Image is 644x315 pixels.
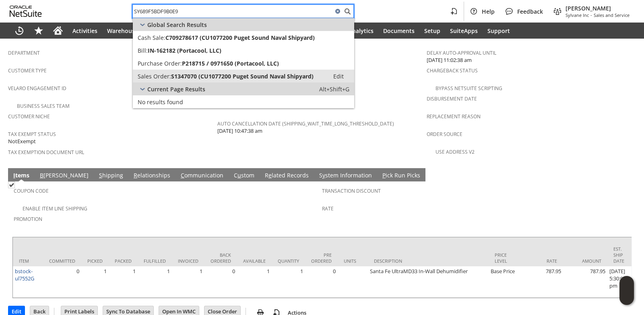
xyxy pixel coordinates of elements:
td: Base Price [489,266,519,298]
a: Delay Auto-Approval Until [427,49,496,56]
div: Rate [525,258,557,264]
a: Communication [179,171,225,180]
span: Sales and Service [594,12,630,18]
span: Warehouse [107,27,138,35]
svg: Shortcuts [34,26,43,35]
span: [DATE] 11:02:38 am [427,56,472,64]
a: Unrolled view on [621,170,631,179]
span: Setup [424,27,440,35]
a: Customer Niche [8,113,50,120]
a: Home [48,23,68,39]
span: P [382,171,386,179]
span: Help [482,8,495,15]
a: Coupon Code [14,187,49,194]
span: Alt+Shift+G [319,85,349,93]
td: Santa Fe UltraMD33 In-Wall Dehumidifier [368,266,489,298]
div: Description [374,258,483,264]
span: NotExempt [8,138,36,145]
td: 787.95 [563,266,607,298]
span: P218715 / 0971650 (Portacool, LLC) [182,60,279,67]
a: Enable Item Line Shipping [23,205,87,212]
div: Committed [49,258,75,264]
img: Checked [8,181,15,188]
span: Analytics [349,27,374,35]
td: 1 [237,266,272,298]
div: Est. Ship Date [613,246,624,264]
span: Sales Order: [138,72,171,80]
span: u [237,171,241,179]
a: Velaro Engagement ID [8,85,66,92]
a: Support [483,23,515,39]
div: Shortcuts [29,23,48,39]
span: Bill: [138,47,148,54]
a: Chargeback Status [427,67,478,74]
span: No results found [138,98,183,106]
span: [PERSON_NAME] [566,4,630,12]
td: 0 [204,266,237,298]
a: Bill:IN-162182 (Portacool, LLC) [133,44,354,57]
a: Customer Type [8,67,47,74]
td: 0 [305,266,338,298]
a: Disbursement Date [427,95,477,102]
a: Purchase Order:P218715 / 0971650 (Portacool, LLC)Edit: [133,57,354,70]
a: Rate [322,205,334,212]
div: Units [344,258,362,264]
span: Current Page Results [147,85,205,93]
div: Back Ordered [211,252,231,264]
a: Order Source [427,131,462,138]
a: Transaction Discount [322,187,381,194]
td: 0 [43,266,81,298]
span: y [322,171,325,179]
a: Activities [68,23,102,39]
div: Fulfilled [144,258,166,264]
a: Relationships [132,171,172,180]
a: B[PERSON_NAME] [38,171,91,180]
svg: Home [53,26,63,35]
div: Price Level [495,252,513,264]
a: Replacement reason [427,113,481,120]
a: Tax Exemption Document URL [8,149,84,156]
a: Documents [378,23,419,39]
a: Shipping [97,171,125,180]
div: Packed [115,258,132,264]
input: Search [133,6,333,16]
span: - [590,12,592,18]
div: Quantity [278,258,299,264]
div: Pre Ordered [311,252,332,264]
span: C709278617 (CU1077200 Puget Sound Naval Shipyard) [165,34,315,41]
span: C [181,171,184,179]
a: Promotion [14,216,42,222]
span: B [40,171,43,179]
span: Purchase Order: [138,60,182,67]
a: Use Address V2 [436,148,475,155]
a: No results found [133,95,354,108]
span: I [13,171,15,179]
div: Invoiced [178,258,198,264]
a: Pick Run Picks [380,171,422,180]
span: Sylvane Inc [566,12,589,18]
span: Feedback [517,8,543,15]
a: Edit: [324,71,353,81]
span: e [268,171,272,179]
svg: Search [343,6,352,16]
svg: Recent Records [14,26,24,35]
span: R [134,171,137,179]
td: 1 [172,266,204,298]
span: Activities [72,27,97,35]
a: Custom [232,171,256,180]
a: Cash Sale:C709278617 (CU1077200 Puget Sound Naval Shipyard)Edit: [133,31,354,44]
div: Picked [87,258,103,264]
a: Analytics [344,23,378,39]
span: S [99,171,102,179]
td: [DATE] 5:30:00 pm [607,266,630,298]
td: 1 [109,266,138,298]
a: bstock-ul7552G [15,268,34,282]
span: Global Search Results [147,21,207,29]
a: Setup [419,23,445,39]
a: System Information [317,171,374,180]
span: SuiteApps [450,27,478,35]
a: Items [11,171,31,180]
svg: logo [10,6,42,17]
span: Cash Sale: [138,34,165,41]
iframe: Click here to launch Oracle Guided Learning Help Panel [619,276,634,305]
